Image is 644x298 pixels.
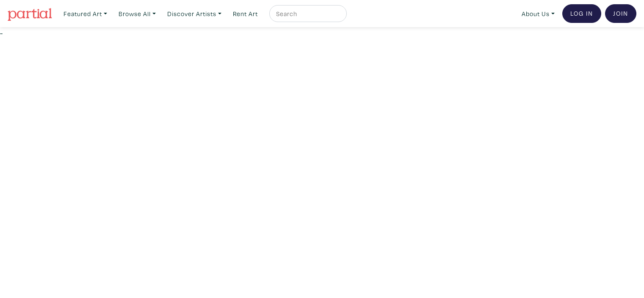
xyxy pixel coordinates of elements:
a: Join [605,4,636,23]
a: About Us [518,5,558,22]
a: Log In [562,4,601,23]
a: Rent Art [229,5,262,22]
a: Featured Art [60,5,111,22]
input: Search [275,8,339,19]
a: Discover Artists [163,5,225,22]
a: Browse All [115,5,160,22]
